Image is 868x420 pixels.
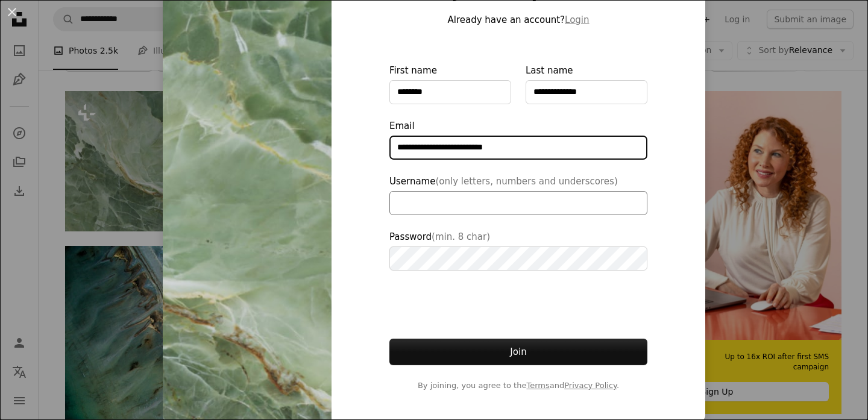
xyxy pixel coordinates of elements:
input: Email [389,136,647,160]
span: (only letters, numbers and underscores) [435,176,617,187]
label: Email [389,119,647,160]
input: Username(only letters, numbers and underscores) [389,191,647,215]
a: Privacy Policy [564,381,617,390]
span: By joining, you agree to the and . [389,380,647,392]
label: Password [389,230,647,271]
input: Password(min. 8 char) [389,246,647,271]
button: Join [389,339,647,365]
input: Last name [526,80,647,104]
p: Already have an account? [389,13,647,27]
label: Last name [526,63,647,104]
input: First name [389,80,511,104]
button: Login [565,13,589,27]
label: Username [389,174,647,215]
a: Terms [526,381,549,390]
label: First name [389,63,511,104]
span: (min. 8 char) [432,231,490,242]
